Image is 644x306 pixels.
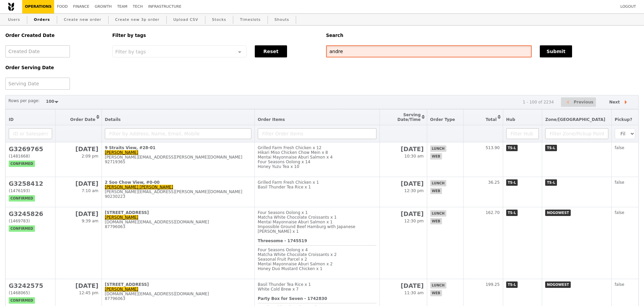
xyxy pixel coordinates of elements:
span: Mentai Mayonnaise Aburi Salmon x 2 [258,262,333,266]
span: Details [105,117,121,122]
div: [PERSON_NAME][EMAIL_ADDRESS][PERSON_NAME][DOMAIN_NAME] [105,155,251,160]
span: lunch [430,282,446,289]
span: 199.25 [486,282,500,287]
h2: G3269765 [9,145,52,152]
span: ID [9,117,13,122]
label: Rows per page: [8,97,40,104]
span: TS-L [506,210,518,216]
div: Impossible Ground Beef Hamburg with Japanese [PERSON_NAME] x 1 [258,224,377,234]
span: Order Items [258,117,285,122]
span: confirmed [9,161,35,167]
img: Grain logo [8,2,14,11]
div: Honey Yuzu Tea x 10 [258,164,377,169]
div: [STREET_ADDRESS] [105,282,251,287]
h2: [DATE] [383,210,424,217]
a: [PERSON_NAME] [105,287,138,292]
span: confirmed [9,195,35,202]
input: ID or Salesperson name [9,128,52,139]
span: web [430,218,442,224]
div: 87796063 [105,296,251,301]
div: [PERSON_NAME][EMAIL_ADDRESS][PERSON_NAME][DOMAIN_NAME] [105,189,251,194]
span: TS-L [506,145,518,151]
input: Created Date [5,45,70,57]
span: 162.70 [486,210,500,215]
div: Basil Thunder Tea Rice x 1 [258,282,377,287]
span: Filter by tags [115,48,146,54]
a: Timeslots [237,14,263,26]
h2: [DATE] [383,145,424,152]
span: confirmed [9,225,35,232]
h2: [DATE] [58,145,98,152]
h5: Order Serving Date [5,65,104,70]
input: Filter Hub [506,128,539,139]
div: Mentai Mayonnaise Aburi Salmon x 1 [258,220,377,224]
h5: Filter by tags [112,33,318,38]
h2: [DATE] [58,282,98,289]
div: Basil Thunder Tea Rice x 1 [258,185,377,189]
a: Users [5,14,23,26]
div: [DOMAIN_NAME][EMAIL_ADDRESS][DOMAIN_NAME] [105,220,251,224]
span: 36.25 [488,180,499,185]
div: 90230223 [105,194,251,199]
span: Next [609,98,620,106]
span: web [430,290,442,296]
span: NOGOWEST [545,281,570,288]
button: Submit [540,45,572,57]
div: Four Seasons Oolong x 1 [258,210,377,215]
span: false [615,210,625,215]
b: Threesome - 1745519 [258,238,307,243]
div: White Cold Brew x 7 [258,287,377,292]
h2: [DATE] [383,282,424,289]
span: 10:30 am [404,154,424,159]
span: Matcha White Chocolate Croissants x 2 [258,252,337,257]
h2: G3245826 [9,210,52,217]
div: 87796063 [105,224,251,229]
a: [PERSON_NAME] [105,150,138,155]
span: Previous [574,98,594,106]
h2: G3258412 [9,180,52,187]
span: lunch [430,180,446,186]
span: Pickup? [615,117,632,122]
a: Create new order [61,14,104,26]
span: Hub [506,117,515,122]
span: 12:30 pm [404,188,424,193]
span: Order Type [430,117,455,122]
div: [DOMAIN_NAME][EMAIL_ADDRESS][DOMAIN_NAME] [105,292,251,296]
a: Stocks [209,14,229,26]
span: 513.90 [486,145,500,150]
div: 2 Soo Chow View, #0-00 [105,180,251,185]
a: Orders [31,14,53,26]
div: (1476193) [9,188,52,193]
input: Filter by Address, Name, Email, Mobile [105,128,251,139]
span: false [615,180,625,185]
a: [PERSON_NAME] [105,215,138,220]
span: lunch [430,145,446,152]
span: 12:45 pm [79,291,98,295]
b: Party Box for Seven - 1742830 [258,296,327,301]
span: 9:39 am [82,219,98,223]
div: Matcha White Chocolate Croissants x 1 [258,215,377,220]
div: Grilled Farm Fresh Chicken x 1 [258,180,377,185]
div: (1469783) [9,219,52,223]
span: lunch [430,210,446,217]
span: false [615,145,625,150]
h5: Order Created Date [5,33,104,38]
h2: [DATE] [58,180,98,187]
span: 12:30 pm [404,219,424,223]
div: (1481668) [9,154,52,159]
span: 7:10 am [82,188,98,193]
span: web [430,188,442,194]
div: Mentai Mayonnaise Aburi Salmon x 4 [258,155,377,160]
div: 1 - 100 of 2234 [523,100,554,104]
span: 2:09 pm [82,154,98,159]
button: Next [603,97,636,107]
div: 9 Straits View, #28-01 [105,145,251,150]
h2: [DATE] [383,180,424,187]
a: Upload CSV [171,14,201,26]
input: Search any field [326,45,532,57]
div: [STREET_ADDRESS] [105,210,251,215]
input: Filter Zone/Pickup Point [545,128,608,139]
h2: G3242575 [9,282,52,289]
button: Previous [561,97,596,107]
span: 11:30 am [404,291,424,295]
